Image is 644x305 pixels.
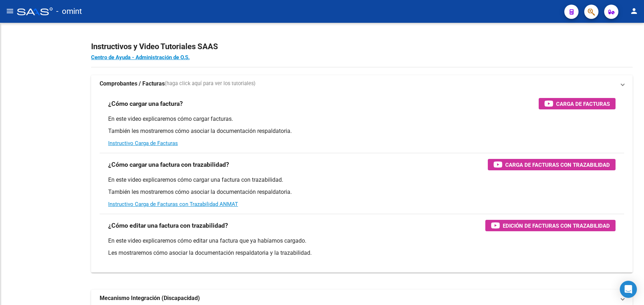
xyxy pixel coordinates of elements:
button: Carga de Facturas con Trazabilidad [488,159,616,170]
p: En este video explicaremos cómo cargar una factura con trazabilidad. [108,176,616,184]
mat-icon: menu [6,7,14,15]
mat-expansion-panel-header: Comprobantes / Facturas(haga click aquí para ver los tutoriales) [91,75,633,92]
p: Les mostraremos cómo asociar la documentación respaldatoria y la trazabilidad. [108,249,616,257]
span: Carga de Facturas con Trazabilidad [505,160,610,169]
span: Carga de Facturas [556,99,610,108]
strong: Comprobantes / Facturas [100,80,165,88]
p: También les mostraremos cómo asociar la documentación respaldatoria. [108,188,616,196]
p: En este video explicaremos cómo cargar facturas. [108,115,616,123]
h3: ¿Cómo cargar una factura? [108,99,183,109]
a: Instructivo Carga de Facturas [108,140,178,146]
p: En este video explicaremos cómo editar una factura que ya habíamos cargado. [108,237,616,245]
button: Carga de Facturas [539,98,616,109]
span: - omint [56,4,82,19]
p: También les mostraremos cómo asociar la documentación respaldatoria. [108,127,616,135]
h2: Instructivos y Video Tutoriales SAAS [91,40,633,53]
mat-icon: person [630,7,638,15]
span: (haga click aquí para ver los tutoriales) [165,80,255,88]
div: Comprobantes / Facturas(haga click aquí para ver los tutoriales) [91,92,633,273]
h3: ¿Cómo editar una factura con trazabilidad? [108,221,228,231]
div: Open Intercom Messenger [620,281,637,298]
button: Edición de Facturas con Trazabilidad [485,220,616,231]
span: Edición de Facturas con Trazabilidad [503,221,610,230]
a: Centro de Ayuda - Administración de O.S. [91,54,190,61]
h3: ¿Cómo cargar una factura con trazabilidad? [108,160,229,170]
a: Instructivo Carga de Facturas con Trazabilidad ANMAT [108,201,238,207]
strong: Mecanismo Integración (Discapacidad) [100,294,200,302]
